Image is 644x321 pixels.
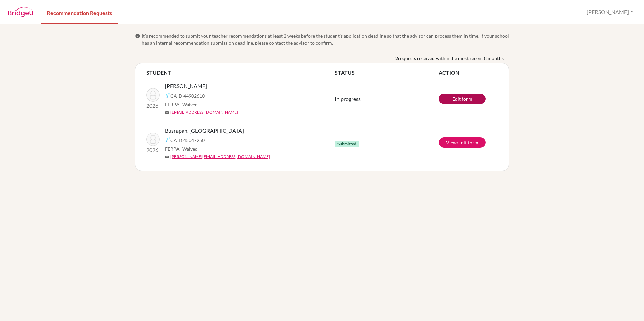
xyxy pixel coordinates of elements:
[165,111,169,115] span: mail
[439,69,498,77] th: ACTION
[165,155,169,159] span: mail
[165,145,198,152] span: FERPA
[165,137,170,143] img: Common App logo
[335,141,359,147] span: Submitted
[395,55,398,62] b: 2
[170,137,205,144] span: CAID 45047250
[165,82,207,90] span: [PERSON_NAME]
[165,101,198,108] span: FERPA
[584,6,636,19] button: [PERSON_NAME]
[146,69,335,77] th: STUDENT
[180,146,198,152] span: - Waived
[146,133,160,146] img: Busrapan, Pran
[170,92,205,99] span: CAID 44902610
[165,127,244,135] span: Busrapan, [GEOGRAPHIC_DATA]
[335,96,361,102] span: In progress
[146,102,160,110] p: 2026
[135,33,140,39] span: info
[180,102,198,107] span: - Waived
[398,55,504,62] span: requests received within the most recent 8 months
[335,69,439,77] th: STATUS
[439,94,486,104] a: Edit form
[165,93,170,98] img: Common App logo
[439,137,486,148] a: View/Edit form
[170,109,238,115] a: [EMAIL_ADDRESS][DOMAIN_NAME]
[142,32,509,46] span: It’s recommended to submit your teacher recommendations at least 2 weeks before the student’s app...
[170,154,270,160] a: [PERSON_NAME][EMAIL_ADDRESS][DOMAIN_NAME]
[146,88,160,102] img: Fang, Daniel
[41,1,118,24] a: Recommendation Requests
[8,7,33,17] img: BridgeU logo
[146,146,160,154] p: 2026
